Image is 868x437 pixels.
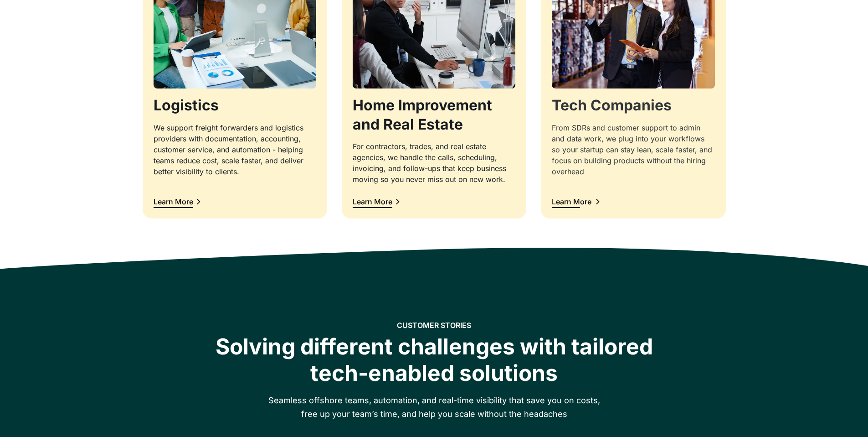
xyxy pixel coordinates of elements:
[552,122,714,177] div: From SDRs and customer support to admin and data work, we plug into your workflows so your startu...
[552,198,591,205] div: Learn More
[353,198,392,205] div: Learn More
[154,96,316,115] h3: Logistics
[353,141,515,185] div: For contractors, trades, and real estate agencies, we handle the calls, scheduling, invoicing, an...
[201,333,668,386] div: Solving different challenges with tailored tech-enabled solutions
[353,96,515,134] h3: Home Improvement and Real Estate
[552,96,714,115] h3: Tech Companies
[397,321,471,330] h2: CUSTOMER STORIES
[154,122,316,177] div: We support freight forwarders and logistics providers with documentation, accounting, customer se...
[154,198,193,205] div: Learn More
[259,394,609,421] p: Seamless offshore teams, automation, and real-time visibility that save you on costs, free up you...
